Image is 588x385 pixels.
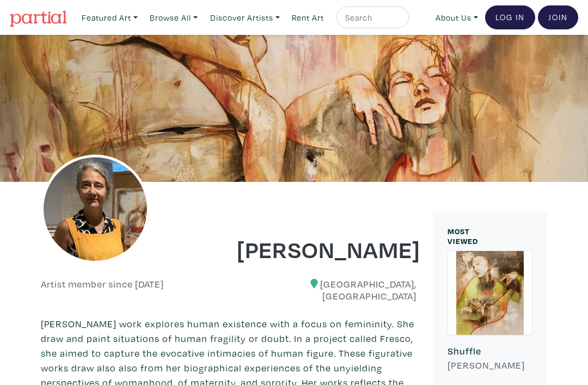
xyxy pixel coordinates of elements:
[41,155,150,264] img: phpThumb.php
[448,359,532,371] h6: [PERSON_NAME]
[237,278,416,302] h6: [GEOGRAPHIC_DATA], [GEOGRAPHIC_DATA]
[145,7,203,29] a: Browse All
[448,345,532,357] h6: Shuffle
[41,278,164,290] h6: Artist member since [DATE]
[237,234,416,264] h1: [PERSON_NAME]
[344,11,399,25] input: Search
[538,5,578,29] a: Join
[431,7,483,29] a: About Us
[287,7,329,29] a: Rent Art
[77,7,143,29] a: Featured Art
[205,7,285,29] a: Discover Artists
[448,226,478,246] small: MOST VIEWED
[485,5,535,29] a: Log In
